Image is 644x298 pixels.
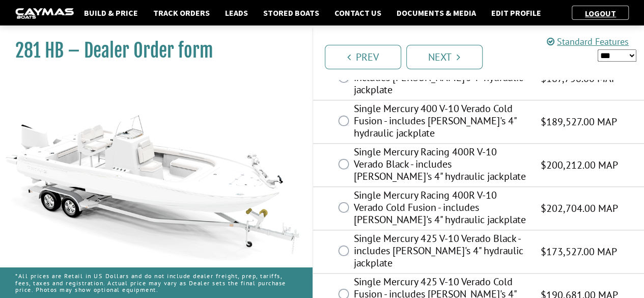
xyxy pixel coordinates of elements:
a: Logout [580,8,621,18]
label: Single Mercury Racing 400R V-10 Verado Cold Fusion - includes [PERSON_NAME]'s 4" hydraulic jackplate [354,189,528,228]
a: Next [406,45,483,69]
a: Documents & Media [391,6,481,19]
label: Single Mercury 425 V-10 Verado Black - includes [PERSON_NAME]'s 4" hydraulic jackplate [354,232,528,272]
a: Edit Profile [486,6,546,19]
h1: 281 HB – Dealer Order form [15,39,287,62]
span: $189,527.00 MAP [541,114,617,129]
img: caymas-dealer-connect-2ed40d3bc7270c1d8d7ffb4b79bf05adc795679939227970def78ec6f6c03838.gif [15,8,74,19]
span: $202,704.00 MAP [541,201,618,216]
a: Leads [220,6,253,19]
span: $173,527.00 MAP [541,244,617,259]
label: Single Mercury 400 V-10 Verado Cold Fusion - includes [PERSON_NAME]'s 4" hydraulic jackplate [354,102,528,142]
span: $200,212.00 MAP [541,157,618,173]
a: Build & Price [79,6,143,19]
label: Single Mercury Racing 400R V-10 Verado Black - includes [PERSON_NAME]'s 4" hydraulic jackplate [354,146,528,185]
a: Prev [325,45,401,69]
a: Track Orders [148,6,215,19]
a: Contact Us [329,6,386,19]
a: Standard Features [547,36,629,47]
p: *All prices are Retail in US Dollars and do not include dealer freight, prep, tariffs, fees, taxe... [15,267,297,298]
a: Stored Boats [258,6,324,19]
